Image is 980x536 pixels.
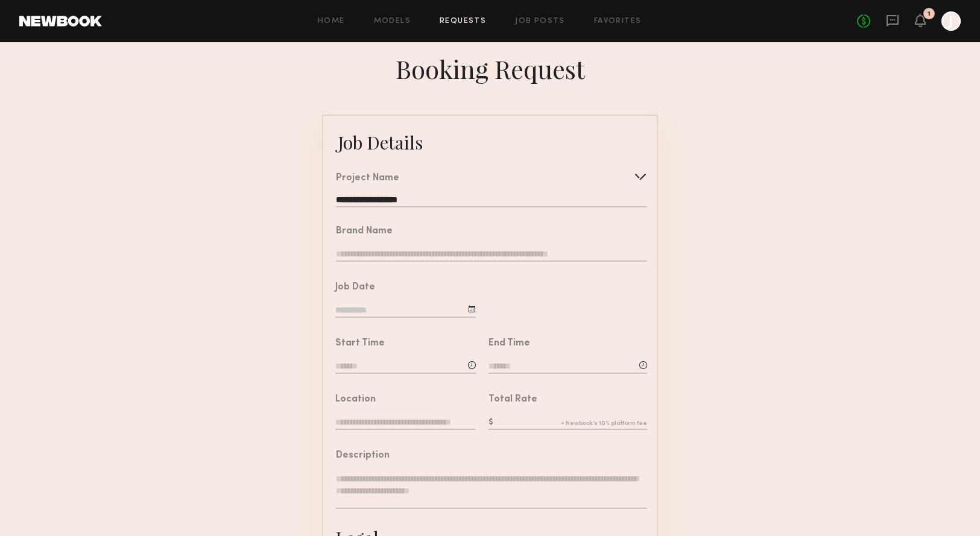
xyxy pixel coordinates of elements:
[336,227,393,236] div: Brand Name
[374,17,411,25] a: Models
[941,11,961,31] a: J
[335,339,385,348] div: Start Time
[336,451,390,461] div: Description
[440,17,486,25] a: Requests
[488,339,530,348] div: End Time
[396,52,585,86] div: Booking Request
[335,395,376,405] div: Location
[515,17,565,25] a: Job Posts
[928,11,931,17] div: 1
[338,130,423,154] div: Job Details
[318,17,345,25] a: Home
[488,395,537,405] div: Total Rate
[594,17,642,25] a: Favorites
[335,283,375,292] div: Job Date
[336,174,399,183] div: Project Name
